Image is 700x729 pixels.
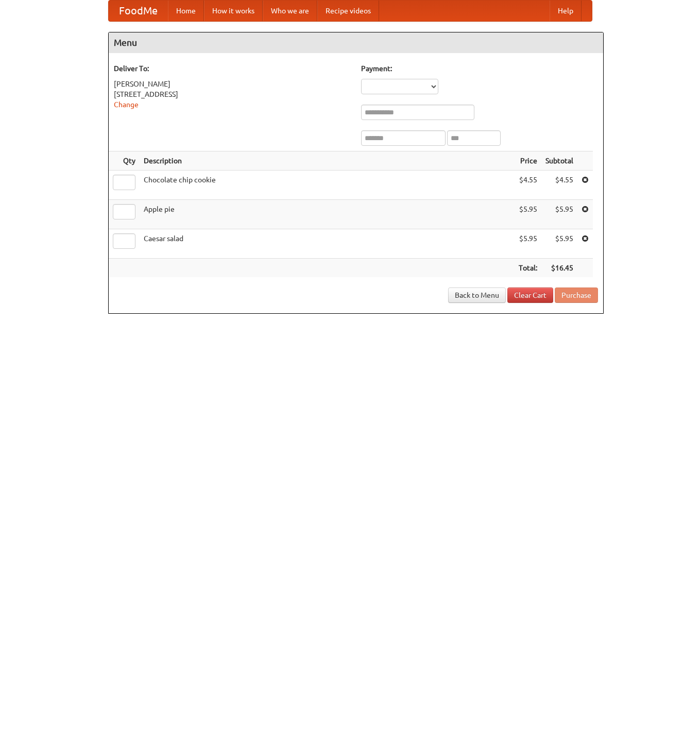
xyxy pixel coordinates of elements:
[515,171,541,200] td: $4.55
[168,1,204,21] a: Home
[555,287,598,303] button: Purchase
[109,32,603,53] h4: Menu
[361,63,598,74] h5: Payment:
[114,79,351,89] div: [PERSON_NAME]
[515,229,541,259] td: $5.95
[109,1,168,21] a: FoodMe
[448,287,506,303] a: Back to Menu
[114,100,139,109] a: Change
[204,1,263,21] a: How it works
[317,1,379,21] a: Recipe videos
[140,151,515,171] th: Description
[114,89,351,99] div: [STREET_ADDRESS]
[541,200,577,229] td: $5.95
[109,151,140,171] th: Qty
[263,1,317,21] a: Who we are
[541,151,577,171] th: Subtotal
[114,63,351,74] h5: Deliver To:
[550,1,582,21] a: Help
[140,171,515,200] td: Chocolate chip cookie
[140,229,515,259] td: Caesar salad
[515,151,541,171] th: Price
[140,200,515,229] td: Apple pie
[515,200,541,229] td: $5.95
[541,259,577,278] th: $16.45
[541,171,577,200] td: $4.55
[541,229,577,259] td: $5.95
[515,259,541,278] th: Total:
[507,287,553,303] a: Clear Cart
